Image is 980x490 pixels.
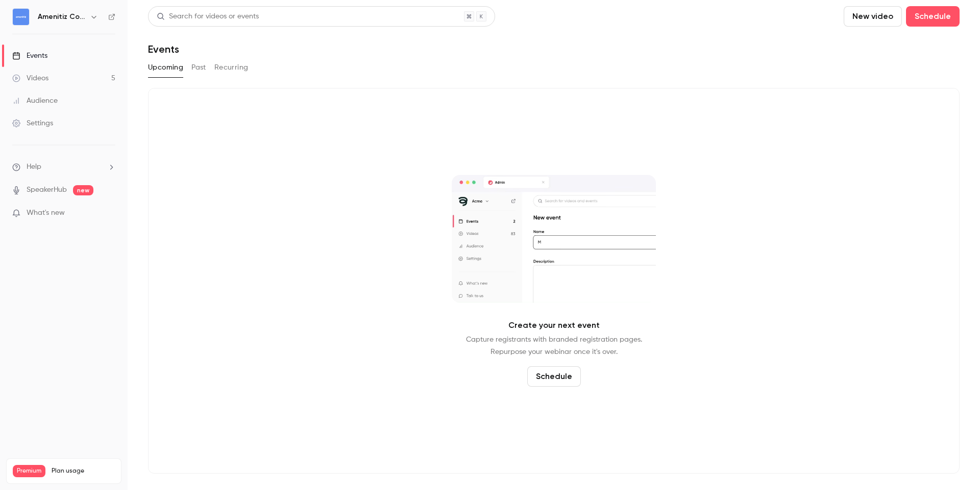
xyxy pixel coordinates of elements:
li: help-dropdown-opener [12,162,115,172]
span: Help [27,162,41,172]
div: Search for videos or events [157,11,259,22]
button: Schedule [527,366,581,387]
button: Past [191,59,206,76]
iframe: Noticeable Trigger [103,209,115,218]
span: Plan usage [52,467,115,475]
button: Recurring [214,59,249,76]
span: new [73,185,93,195]
h6: Amenitiz Community - [GEOGRAPHIC_DATA] 🇮🇹 [38,12,86,22]
span: What's new [27,208,65,218]
div: Events [12,51,47,61]
div: Videos [12,73,48,83]
button: New video [844,6,902,27]
span: Premium [13,465,45,477]
p: Capture registrants with branded registration pages. Repurpose your webinar once it's over. [466,333,642,358]
button: Schedule [906,6,960,27]
img: Amenitiz Community - Italy 🇮🇹 [13,9,29,25]
button: Upcoming [148,59,183,76]
div: Audience [12,96,58,106]
p: Create your next event [508,319,600,331]
h1: Events [148,43,179,55]
a: SpeakerHub [27,185,67,195]
div: Settings [12,118,53,128]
